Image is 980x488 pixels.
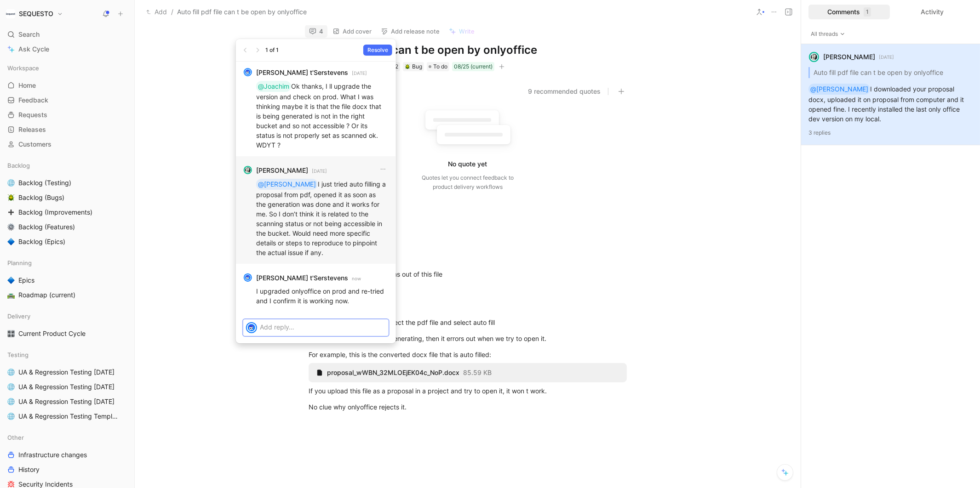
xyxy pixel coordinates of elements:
div: 1 of 1 [265,45,279,55]
small: [DATE] [352,69,367,77]
strong: [PERSON_NAME] t'Serstevens [256,272,348,284]
p: I just tried auto filling a proposal from pdf, opened it as soon as the generation was done and i... [256,179,389,257]
p: I upgraded onlyoffice on prod and re-tried and I confirm it is working now. [256,286,389,306]
small: [DATE] [312,167,327,175]
div: @Joachim [258,81,289,92]
small: now [352,274,361,283]
img: avatar [245,167,251,173]
span: Resolve [367,45,388,55]
button: Resolve [363,45,392,56]
div: @[PERSON_NAME] [258,179,316,190]
p: Ok thanks, I ll upgrade the version and check on prod. What I was thinking maybe it is that the f... [256,81,389,150]
strong: [PERSON_NAME] [256,165,308,176]
img: avatar [245,69,251,75]
strong: [PERSON_NAME] t'Serstevens [256,67,348,78]
img: avatar [245,274,251,281]
img: avatar [247,323,256,332]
